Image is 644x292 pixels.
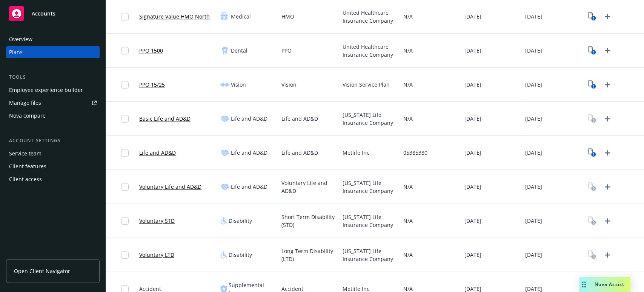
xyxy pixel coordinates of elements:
a: Life and AD&D [139,149,176,157]
span: Open Client Navigator [14,267,70,275]
a: View Plan Documents [586,45,598,57]
div: Nova compare [9,110,46,122]
a: Accounts [6,3,100,24]
span: N/A [403,183,413,191]
a: View Plan Documents [586,113,598,125]
text: 1 [592,84,594,89]
input: Toggle Row Selected [121,81,129,89]
span: [DATE] [464,47,481,54]
a: Service team [6,148,100,160]
a: View Plan Documents [586,147,598,159]
span: [DATE] [525,115,542,123]
span: [DATE] [464,217,481,225]
span: Voluntary Life and AD&D [281,179,337,195]
span: [US_STATE] Life Insurance Company [342,179,397,195]
a: Upload Plan Documents [601,11,613,23]
span: N/A [403,115,413,123]
span: Vision [281,81,297,89]
a: Manage files [6,97,100,109]
span: Accounts [32,11,55,17]
a: View Plan Documents [586,11,598,23]
a: PPO 15/25 [139,81,165,89]
a: Upload Plan Documents [601,45,613,57]
span: PPO [281,47,292,54]
span: [DATE] [525,183,542,191]
text: 1 [592,152,594,157]
a: Signature Value HMO North [139,12,210,20]
a: Voluntary STD [139,217,175,225]
span: Dental [231,47,247,54]
input: Toggle Row Selected [121,251,129,259]
span: N/A [403,217,413,225]
div: Client access [9,173,42,185]
div: Account settings [6,137,100,144]
div: Manage files [9,97,41,109]
a: Upload Plan Documents [601,249,613,261]
a: View Plan Documents [586,79,598,91]
span: [DATE] [464,251,481,259]
div: Tools [6,73,100,81]
span: N/A [403,251,413,259]
span: [US_STATE] Life Insurance Company [342,247,397,263]
span: [DATE] [464,12,481,20]
span: Medical [231,12,251,20]
a: PPO 1500 [139,47,163,54]
span: United Healthcare Insurance Company [342,43,397,59]
input: Toggle Row Selected [121,13,129,20]
a: Plans [6,46,100,58]
input: Toggle Row Selected [121,115,129,123]
span: [DATE] [525,251,542,259]
span: [DATE] [464,183,481,191]
span: [DATE] [464,149,481,157]
span: Life and AD&D [231,149,267,157]
input: Toggle Row Selected [121,183,129,191]
span: 05385380 [403,149,427,157]
text: 1 [592,16,594,21]
span: N/A [403,47,413,54]
span: [DATE] [464,115,481,123]
span: Life and AD&D [281,115,318,123]
span: Disability [229,251,252,259]
span: [DATE] [525,81,542,89]
span: [US_STATE] Life Insurance Company [342,213,397,229]
span: Nova Assist [595,281,624,287]
a: Nova compare [6,110,100,122]
span: United Healthcare Insurance Company [342,9,397,25]
span: [DATE] [525,149,542,157]
a: Overview [6,33,100,45]
text: 1 [592,50,594,55]
a: View Plan Documents [586,249,598,261]
span: Vision Service Plan [342,81,389,89]
div: Drag to move [579,277,589,292]
input: Toggle Row Selected [121,217,129,225]
a: View Plan Documents [586,181,598,193]
a: Client access [6,173,100,185]
div: Plans [9,46,23,58]
a: Upload Plan Documents [601,215,613,227]
a: Upload Plan Documents [601,113,613,125]
span: [DATE] [464,81,481,89]
input: Toggle Row Selected [121,47,129,54]
a: Employee experience builder [6,84,100,96]
span: Disability [229,217,252,225]
button: Nova Assist [579,277,630,292]
a: Basic Life and AD&D [139,115,191,123]
a: Client features [6,160,100,172]
span: [DATE] [525,217,542,225]
div: Client features [9,160,46,172]
span: HMO [281,12,294,20]
span: [DATE] [525,12,542,20]
input: Toggle Row Selected [121,149,129,157]
a: View Plan Documents [586,215,598,227]
a: Upload Plan Documents [601,79,613,91]
div: Service team [9,148,41,160]
span: Short Term Disability (STD) [281,213,337,229]
span: Life and AD&D [231,115,267,123]
span: Life and AD&D [231,183,267,191]
a: Upload Plan Documents [601,181,613,193]
a: Upload Plan Documents [601,147,613,159]
span: [US_STATE] Life Insurance Company [342,111,397,127]
a: Voluntary LTD [139,251,174,259]
a: Voluntary Life and AD&D [139,183,201,191]
span: N/A [403,81,413,89]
